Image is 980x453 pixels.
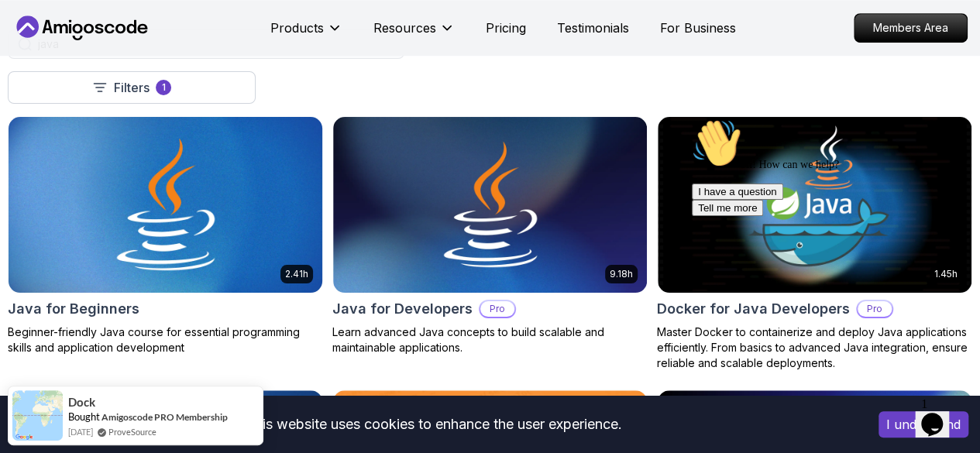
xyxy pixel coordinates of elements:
iframe: chat widget [915,391,965,438]
p: Learn advanced Java concepts to build scalable and maintainable applications. [332,324,648,355]
a: Testimonials [557,19,629,37]
span: Bought [68,410,100,423]
p: Resources [373,19,436,37]
p: Filters [114,78,150,97]
p: 2.41h [285,268,308,280]
button: Filters1 [8,71,256,104]
p: Master Docker to containerize and deploy Java applications efficiently. From basics to advanced J... [657,324,972,371]
img: Docker for Java Developers card [658,117,971,293]
div: 👋Hi! How can we help?I have a questionTell me more [6,6,285,104]
a: Pricing [486,19,526,37]
span: [DATE] [68,425,93,438]
p: Products [270,19,324,37]
span: Dock [68,396,95,409]
p: Beginner-friendly Java course for essential programming skills and application development [8,324,323,355]
div: This website uses cookies to enhance the user experience. [12,407,855,441]
button: Products [270,19,342,50]
button: Resources [373,19,455,50]
p: 9.18h [610,268,633,280]
img: provesource social proof notification image [12,390,63,441]
p: 1 [162,81,166,94]
a: Docker for Java Developers card1.45hDocker for Java DevelopersProMaster Docker to containerize an... [657,116,972,371]
a: Java for Beginners card2.41hJava for BeginnersBeginner-friendly Java course for essential program... [8,116,323,355]
a: ProveSource [108,425,156,438]
button: Accept cookies [879,411,968,438]
img: Java for Developers card [333,117,647,293]
h2: Java for Developers [332,298,473,320]
a: Java for Developers card9.18hJava for DevelopersProLearn advanced Java concepts to build scalable... [332,116,648,355]
button: I have a question [6,71,98,88]
a: Amigoscode PRO Membership [101,411,228,423]
h2: Docker for Java Developers [657,298,850,320]
button: Tell me more [6,88,77,104]
a: For Business [660,19,736,37]
p: Pro [480,301,514,317]
span: Hi! How can we help? [6,46,153,58]
img: Java for Beginners card [1,112,330,297]
a: Members Area [854,13,968,43]
p: Members Area [854,14,967,42]
img: :wave: [6,6,56,56]
iframe: chat widget [686,112,965,383]
h2: Java for Beginners [8,298,139,320]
